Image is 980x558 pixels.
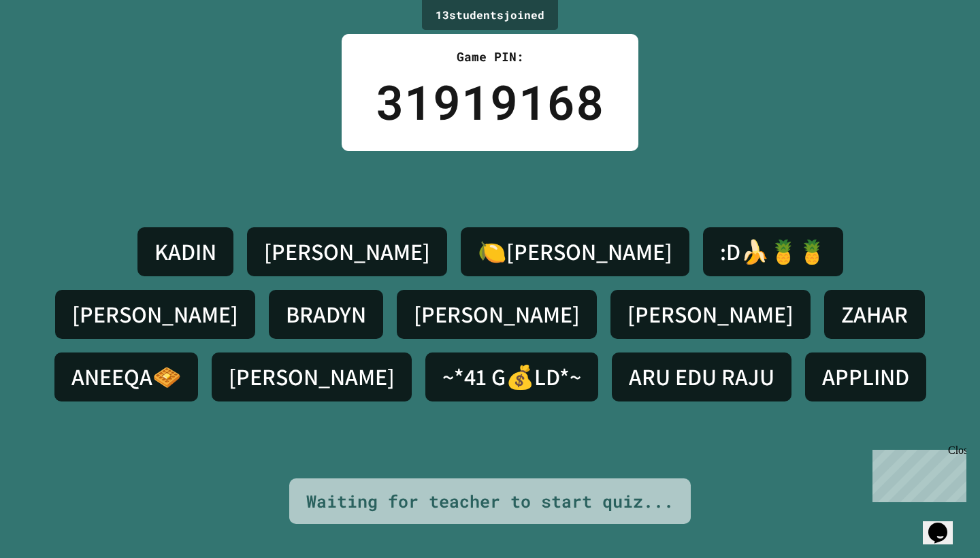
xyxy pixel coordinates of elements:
[841,300,908,329] h4: ZAHAR
[376,48,604,66] div: Game PIN:
[923,504,966,544] iframe: chat widget
[229,363,395,391] h4: [PERSON_NAME]
[376,66,604,137] div: 31919168
[442,363,581,391] h4: ~*41 G💰LD*~
[286,300,366,329] h4: BRADYN
[627,300,794,329] h4: [PERSON_NAME]
[72,300,238,329] h4: [PERSON_NAME]
[629,363,774,391] h4: ARU EDU RAJU
[306,489,674,514] div: Waiting for teacher to start quiz...
[720,237,826,266] h4: :D🍌🍍🍍
[5,5,94,86] div: Chat with us now!Close
[822,363,909,391] h4: APPLIND
[414,300,580,329] h4: [PERSON_NAME]
[264,237,430,266] h4: [PERSON_NAME]
[478,237,672,266] h4: 🍋[PERSON_NAME]
[71,363,181,391] h4: ANEEQA🧇
[867,444,966,502] iframe: chat widget
[154,237,216,266] h4: KADIN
